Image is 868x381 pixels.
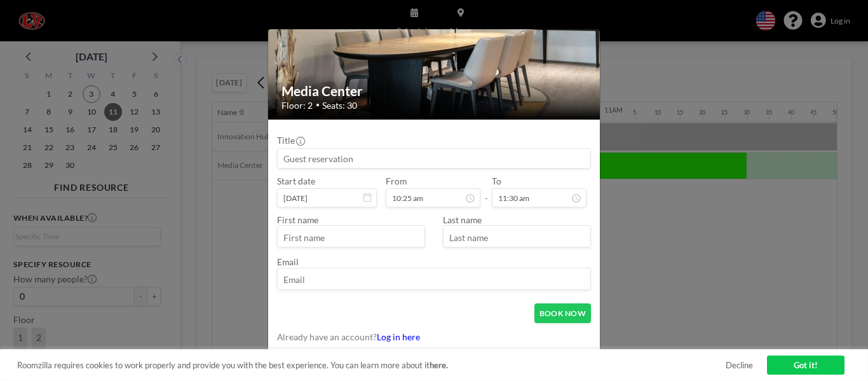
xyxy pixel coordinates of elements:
span: Roomzilla requires cookies to work properly and provide you with the best experience. You can lea... [17,360,726,370]
input: Last name [444,228,590,247]
h2: Media Center [281,83,588,99]
span: - [485,179,488,204]
input: Email [278,270,590,289]
label: Start date [277,176,315,186]
input: First name [278,228,424,247]
span: Already have an account? [277,331,377,342]
label: To [492,176,501,186]
label: Email [277,256,299,267]
span: Floor: 2 [281,100,313,111]
label: Last name [443,214,482,225]
a: Decline [726,360,753,370]
label: From [386,176,407,186]
button: BOOK NOW [534,303,591,323]
a: Log in here [377,331,420,342]
label: Title [277,135,304,146]
input: Guest reservation [278,149,590,168]
label: First name [277,214,318,225]
span: • [316,101,320,109]
a: Got it! [767,356,844,375]
a: here. [430,360,448,370]
span: Seats: 30 [322,100,357,111]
